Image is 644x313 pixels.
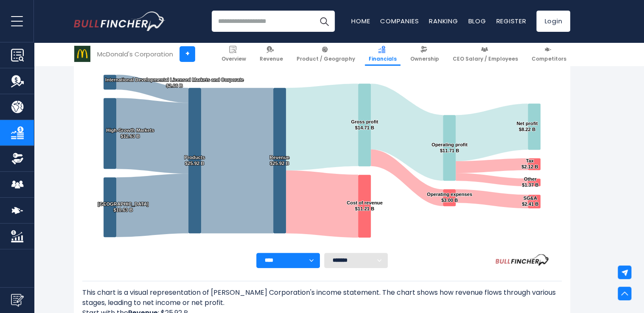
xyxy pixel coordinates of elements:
[453,56,518,62] span: CEO Salary / Employees
[260,56,283,62] span: Revenue
[11,152,24,165] img: Ownership
[521,158,538,169] text: Tax $2.12 B
[351,119,378,130] text: Gross profit $14.71 B
[105,77,244,88] text: International Developmental Licensed Markets and Corporate $2.66 B
[351,17,370,25] a: Home
[449,42,522,66] a: CEO Salary / Employees
[82,41,562,253] svg: McDonald's Corporation's Income Statement Analysis: Revenue to Profit Breakdown
[347,200,383,211] text: Cost of revenue $11.21 B
[297,56,355,62] span: Product / Geography
[74,11,165,31] a: Go to homepage
[365,42,400,66] a: Financials
[532,56,566,62] span: Competitors
[293,42,359,66] a: Product / Geography
[221,56,246,62] span: Overview
[314,11,335,32] button: Search
[369,56,397,62] span: Financials
[522,196,538,207] text: SG&A $2.41 B
[98,201,148,212] text: [GEOGRAPHIC_DATA] $10.63 B
[410,56,439,62] span: Ownership
[184,155,205,166] text: Products $25.92 B
[74,11,165,31] img: Bullfincher logo
[429,17,458,25] a: Ranking
[97,49,173,59] div: McDonald's Corporation
[74,46,90,62] img: MCD logo
[522,176,538,187] text: Other $1.37 B
[431,142,468,153] text: Operating profit $11.71 B
[468,17,486,25] a: Blog
[528,42,570,66] a: Competitors
[106,128,154,139] text: High-Growth Markets $12.63 B
[218,42,250,66] a: Overview
[406,42,443,66] a: Ownership
[516,121,538,132] text: Net profit $8.22 B
[536,11,570,32] a: Login
[380,17,419,25] a: Companies
[179,46,195,62] a: +
[269,155,289,166] text: Revenue $25.92 B
[427,192,472,203] text: Operating expenses $3.00 B
[496,17,526,25] a: Register
[256,42,287,66] a: Revenue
